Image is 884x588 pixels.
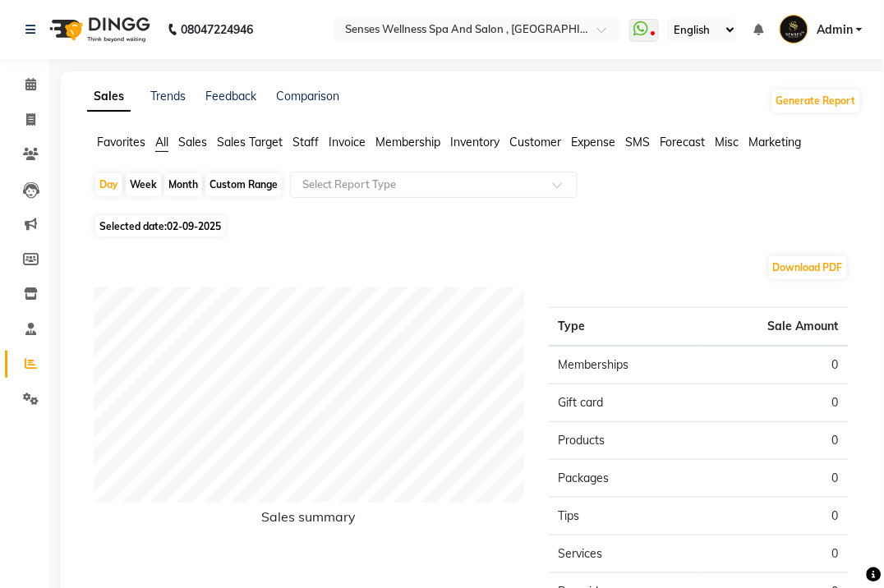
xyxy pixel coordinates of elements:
h6: Sales summary [94,509,524,531]
span: Invoice [329,135,366,149]
span: Selected date: [95,216,225,237]
span: Staff [292,135,319,149]
td: 0 [698,346,849,384]
div: Month [164,173,202,196]
td: 0 [698,460,849,498]
span: Sales Target [217,135,283,149]
span: SMS [625,135,650,149]
td: Memberships [549,346,699,384]
td: Tips [549,498,699,535]
span: Membership [375,135,440,149]
td: Services [549,535,699,573]
a: Sales [87,82,131,112]
span: Forecast [660,135,706,149]
td: 0 [698,535,849,573]
button: Generate Report [772,90,860,113]
button: Download PDF [769,256,847,279]
div: Custom Range [205,173,282,196]
td: Packages [549,460,699,498]
span: All [155,135,168,149]
div: Week [126,173,161,196]
span: Misc [716,135,739,149]
span: 02-09-2025 [167,220,221,232]
a: Trends [150,89,186,103]
th: Sale Amount [698,308,849,347]
b: 08047224946 [181,7,253,53]
span: Customer [509,135,561,149]
a: Comparison [276,89,339,103]
a: Feedback [205,89,256,103]
img: logo [42,7,154,53]
td: Gift card [549,384,699,422]
th: Type [549,308,699,347]
td: 0 [698,498,849,535]
div: Day [95,173,122,196]
span: Sales [178,135,207,149]
span: Admin [817,21,853,39]
img: Admin [780,15,808,44]
span: Expense [571,135,615,149]
td: 0 [698,422,849,460]
span: Inventory [450,135,500,149]
span: Marketing [749,135,802,149]
td: 0 [698,384,849,422]
td: Products [549,422,699,460]
span: Favorites [97,135,145,149]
